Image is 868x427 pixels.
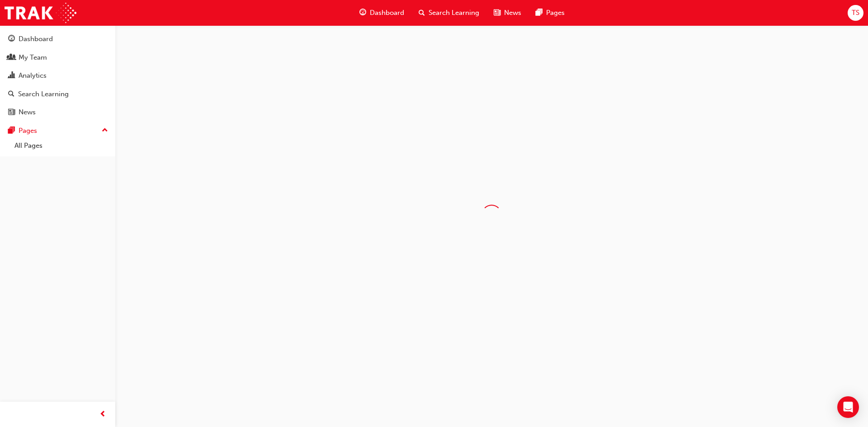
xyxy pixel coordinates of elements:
span: guage-icon [8,35,15,43]
a: Dashboard [4,31,112,47]
a: pages-iconPages [528,4,572,22]
span: Pages [546,8,565,18]
a: guage-iconDashboard [352,4,411,22]
button: TS [848,5,863,21]
button: DashboardMy TeamAnalyticsSearch LearningNews [4,29,112,122]
button: Pages [4,122,112,139]
span: News [504,8,521,18]
a: search-iconSearch Learning [411,4,486,22]
a: news-iconNews [486,4,528,22]
span: pages-icon [536,7,542,19]
span: Dashboard [370,8,404,18]
span: news-icon [494,7,500,19]
div: Open Intercom Messenger [837,396,859,418]
div: Pages [19,126,37,136]
span: chart-icon [8,72,15,80]
img: Trak [5,3,76,23]
div: My Team [19,52,47,63]
span: prev-icon [99,409,106,420]
span: search-icon [8,90,14,99]
div: Dashboard [19,34,53,44]
div: News [19,107,36,117]
a: My Team [4,49,112,66]
span: guage-icon [359,7,366,19]
span: TS [852,8,859,18]
span: news-icon [8,108,15,117]
span: Search Learning [429,8,479,18]
span: pages-icon [8,127,15,135]
a: All Pages [11,139,112,153]
a: Search Learning [4,86,112,103]
a: News [4,104,112,121]
span: search-icon [419,7,425,19]
a: Analytics [4,67,112,84]
span: up-icon [102,125,108,136]
div: Search Learning [18,89,69,99]
span: people-icon [8,54,15,62]
div: Analytics [19,70,47,81]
